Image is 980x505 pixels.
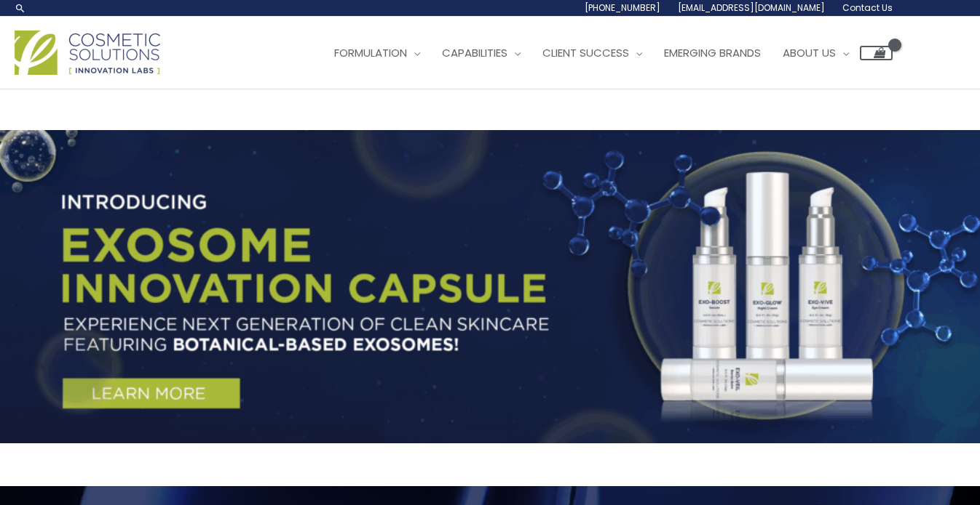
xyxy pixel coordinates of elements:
[542,45,629,60] span: Client Success
[312,31,893,75] nav: Site Navigation
[323,31,431,75] a: Formulation
[431,31,532,75] a: Capabilities
[334,45,407,60] span: Formulation
[842,1,893,14] span: Contact Us
[15,2,26,14] a: Search icon link
[15,31,160,75] img: Cosmetic Solutions Logo
[860,46,893,60] a: View Shopping Cart, empty
[772,31,860,75] a: About Us
[442,45,507,60] span: Capabilities
[783,45,836,60] span: About Us
[678,1,825,14] span: [EMAIL_ADDRESS][DOMAIN_NAME]
[664,45,761,60] span: Emerging Brands
[532,31,653,75] a: Client Success
[585,1,660,14] span: [PHONE_NUMBER]
[653,31,772,75] a: Emerging Brands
